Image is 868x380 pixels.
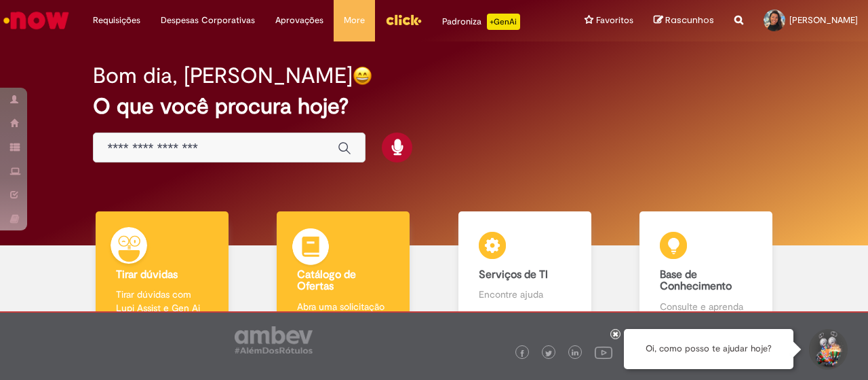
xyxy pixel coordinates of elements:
img: logo_footer_twitter.png [545,350,552,357]
img: logo_footer_ambev_rotulo_gray.png [235,326,313,353]
span: Despesas Corporativas [161,14,255,27]
b: Serviços de TI [479,268,548,281]
a: Tirar dúvidas Tirar dúvidas com Lupi Assist e Gen Ai [71,211,253,329]
p: Consulte e aprenda [660,300,752,313]
p: Abra uma solicitação [297,300,389,313]
img: logo_footer_facebook.png [519,350,526,357]
h2: Bom dia, [PERSON_NAME] [93,64,353,88]
p: Tirar dúvidas com Lupi Assist e Gen Ai [116,288,208,315]
img: logo_footer_youtube.png [595,343,612,361]
a: Rascunhos [654,14,714,27]
div: Padroniza [442,14,520,30]
img: happy-face.png [353,66,372,86]
img: click_logo_yellow_360x200.png [385,10,422,30]
b: Base de Conhecimento [660,268,732,294]
img: ServiceNow [1,7,71,34]
span: Rascunhos [665,14,714,27]
span: Aprovações [275,14,323,27]
b: Tirar dúvidas [116,268,178,281]
h2: O que você procura hoje? [93,94,774,118]
p: +GenAi [487,14,520,30]
span: [PERSON_NAME] [789,14,858,26]
b: Catálogo de Ofertas [297,268,356,294]
button: Iniciar Conversa de Suporte [807,329,848,370]
a: Catálogo de Ofertas Abra uma solicitação [253,211,435,329]
div: Oi, como posso te ajudar hoje? [624,329,793,369]
span: Favoritos [596,14,633,27]
p: Encontre ajuda [479,288,571,301]
span: Requisições [93,14,140,27]
img: logo_footer_linkedin.png [572,349,578,358]
a: Base de Conhecimento Consulte e aprenda [616,211,797,329]
span: More [344,14,365,27]
a: Serviços de TI Encontre ajuda [434,211,616,329]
